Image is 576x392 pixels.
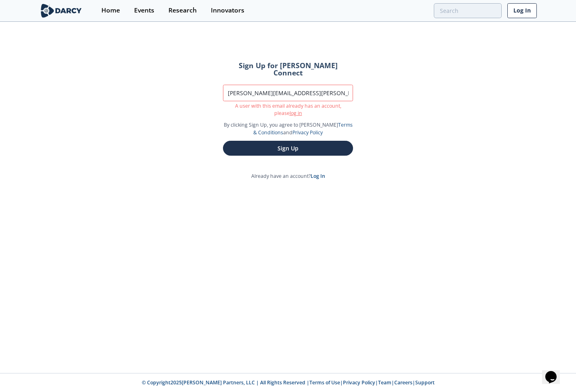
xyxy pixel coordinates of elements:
a: Terms & Conditions [253,121,353,136]
p: By clicking Sign Up, you agree to [PERSON_NAME] and [223,121,353,136]
p: © Copyright 2025 [PERSON_NAME] Partners, LLC | All Rights Reserved | | | | | [41,379,535,386]
h2: Sign Up for [PERSON_NAME] Connect [223,62,353,76]
iframe: chat widget [542,360,568,384]
a: Team [378,379,391,386]
img: logo-wide.svg [39,4,83,18]
input: Advanced Search [434,3,502,18]
a: Log In [507,3,537,18]
a: log in [290,110,302,117]
a: Privacy Policy [292,129,323,136]
p: Already have an account? [212,173,364,180]
p: A user with this email already has an account, please [223,102,353,117]
div: Innovators [211,7,244,14]
a: Careers [394,379,412,386]
input: Work Email [223,85,353,101]
a: Support [415,379,435,386]
a: Terms of Use [309,379,340,386]
div: Home [101,7,120,14]
a: Privacy Policy [343,379,375,386]
button: Sign Up [223,141,353,156]
a: Log In [311,173,325,179]
div: Events [134,7,154,14]
div: Research [168,7,197,14]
